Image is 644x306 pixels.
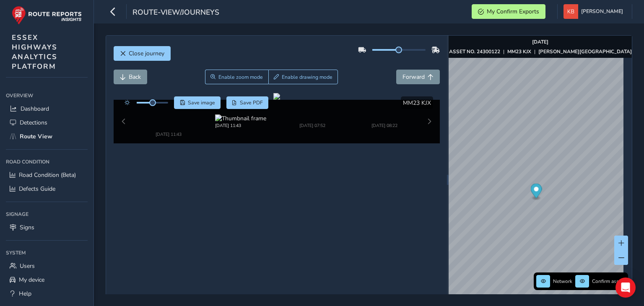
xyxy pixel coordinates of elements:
span: Defects Guide [19,185,55,193]
div: Road Condition [6,156,88,168]
img: Thumbnail frame [359,114,410,122]
a: My device [6,273,88,287]
span: Confirm assets [592,278,626,285]
button: My Confirm Exports [472,4,545,19]
span: Enable zoom mode [218,74,263,80]
span: [PERSON_NAME] [581,4,623,19]
span: Help [19,290,31,298]
span: Save image [188,99,215,106]
button: Forward [396,70,440,84]
a: Users [6,259,88,273]
a: Road Condition (Beta) [6,168,88,182]
span: Detections [20,119,47,127]
div: Overview [6,89,88,102]
span: Network [553,278,572,285]
button: [PERSON_NAME] [563,4,626,19]
span: Users [20,262,35,270]
button: Back [114,70,147,84]
span: ESSEX HIGHWAYS ANALYTICS PLATFORM [12,33,57,71]
button: Zoom [205,70,268,84]
div: [DATE] 11:43 [156,131,182,137]
span: Route View [20,132,52,140]
span: Back [129,73,141,81]
img: rr logo [12,6,82,25]
span: Signs [20,223,34,231]
img: diamond-layout [563,4,578,19]
img: Thumbnail frame [156,106,179,129]
button: PDF [226,96,269,109]
div: [DATE] 07:52 [287,122,338,129]
button: Draw [268,70,338,84]
a: Help [6,287,88,301]
div: [DATE] 11:43 [215,122,266,129]
div: Open Intercom Messenger [615,277,636,298]
button: Save [174,96,221,109]
span: Forward [402,73,425,81]
div: Map marker [531,184,542,201]
span: Enable drawing mode [282,74,332,80]
span: Close journey [129,49,164,57]
span: MM23 KJX [403,99,431,107]
a: Defects Guide [6,182,88,196]
a: Route View [6,130,88,143]
strong: ASSET NO. 24300122 [449,48,500,55]
span: My Confirm Exports [487,8,539,16]
a: Detections [6,116,88,130]
div: [DATE] 08:22 [359,122,410,129]
div: | | [449,48,632,55]
div: Signage [6,208,88,220]
strong: MM23 KJX [507,48,531,55]
img: Thumbnail frame [287,114,338,122]
span: My device [19,276,44,284]
span: route-view/journeys [132,7,219,19]
button: Close journey [114,46,171,61]
strong: [PERSON_NAME][GEOGRAPHIC_DATA] [538,48,632,55]
img: Thumbnail frame [215,114,266,122]
a: Dashboard [6,102,88,116]
span: Dashboard [21,105,49,113]
a: Signs [6,220,88,234]
div: System [6,246,88,259]
strong: [DATE] [532,39,548,45]
span: Road Condition (Beta) [19,171,76,179]
span: Save PDF [240,99,263,106]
